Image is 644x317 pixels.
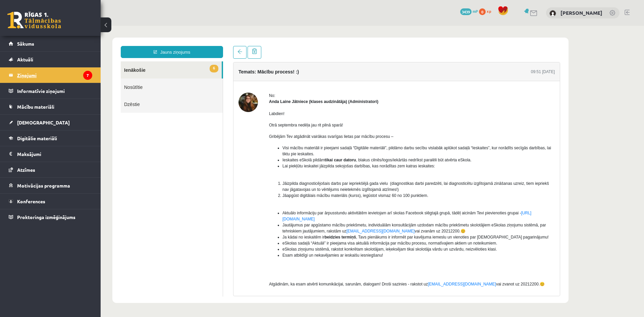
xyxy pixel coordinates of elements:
strong: Anda Laine Jātniece (klases audzinātāja) (Administratori) [168,73,278,78]
a: Konferences [9,194,92,209]
legend: Ziņojumi [17,67,92,83]
span: Aktuālo informāciju par ārpusstundu aktivitātēm ievietojam arī skolas Facebook slēgtajā grupā, tā... [182,185,431,196]
a: Mācību materiāli [9,99,92,114]
span: 0 [479,8,486,15]
a: Rīgas 1. Tālmācības vidusskola [7,12,61,29]
span: 3439 [460,8,472,15]
b: tikai caur datoru [224,132,255,137]
span: Atgādinām, ka esam atvērti komunikācijai, sarunām, dialogam! Droši sazinies - rakstot uz vai zvan... [168,256,444,261]
span: Proktoringa izmēģinājums [17,214,75,220]
a: 3439 mP [460,8,478,14]
span: 😊 [360,203,365,208]
a: [PERSON_NAME] [560,9,602,16]
span: Esam atbildīgi un nekavējamies ar ieskaišu iesniegšanu! [182,227,282,232]
span: Jāizpilda diagnosticējošais darbs par iepriekšējā gada vielu (diagnostikas darbi paredzēti, lai d... [182,155,448,166]
span: 6 [109,39,118,47]
div: No: [168,67,454,73]
span: Motivācijas programma [17,182,70,189]
a: Informatīvie ziņojumi [9,83,92,99]
a: Aktuāli [9,52,92,67]
span: 😊 [439,256,444,261]
a: Maksājumi [9,146,92,162]
span: Labdien! [168,86,184,90]
a: [DEMOGRAPHIC_DATA] [9,115,92,130]
legend: Informatīvie ziņojumi [17,83,92,99]
span: Jāapgūst digitālais mācību materiāls (kurss), iegūstot vismaz 60 no 100 punktiem. [182,167,328,172]
a: Atzīmes [9,162,92,177]
a: 6Ienākošie [20,36,121,53]
a: Dzēstie [20,70,122,87]
a: Sākums [9,36,92,51]
a: [EMAIL_ADDRESS][DOMAIN_NAME] [327,256,395,261]
span: Ja kādai no ieskaitēm ir , Tavs pienākums ir informēt par kavējuma iemeslu un vienoties par [DEMO... [182,209,448,214]
span: Atzīmes [17,167,35,173]
span: eSkolas sadaļā “Aktuāli” ir pieejama visa aktuālā informācija par mācību procesu, normatīvajiem a... [182,215,396,220]
a: Ziņojumi7 [9,67,92,83]
div: 09:51 [DATE] [430,43,454,49]
span: [DEMOGRAPHIC_DATA] [17,119,70,125]
span: Visi mācību materiāli ir pieejami sadaļā “Digitālie materiāli”, pildāmo darbu secību vislabāk apl... [182,120,450,130]
span: Ieskaites eSkolā pildām , blakus cilnēs/logos/iekārtās nedrīkst paralēli būt atvērta eSkola. [182,132,371,137]
legend: Maksājumi [17,146,92,162]
h4: Temats: Mācību process! :) [138,43,198,49]
span: Otrā septembra nedēļa jau rit pilnā sparā! [168,97,243,102]
span: Lai piekļūtu ieskaitei jāizpilda sekojošas darbības, kas norādītas zem katras ieskaites: [182,138,334,143]
span: Jautājumus par apgūstamo mācību priekšmetu, individuālām konsultācijām uzdodam mācību priekšmetu ... [182,197,445,208]
a: Nosūtītie [20,53,122,70]
i: 7 [83,71,92,80]
span: Gribējām Tev atgādināt vairākas svarīgas lietas par mācību procesu – [168,108,293,113]
a: Motivācijas programma [9,178,92,193]
a: Proktoringa izmēģinājums [9,209,92,225]
a: 0 xp [479,8,494,14]
a: [EMAIL_ADDRESS][DOMAIN_NAME] [246,203,314,208]
span: mP [473,8,478,14]
span: Mācību materiāli [17,104,54,110]
span: Digitālie materiāli [17,135,57,141]
a: Digitālie materiāli [9,130,92,146]
b: beidzies termiņš [224,209,255,214]
span: Sākums [17,41,34,47]
span: Konferences [17,198,45,204]
span: xp [487,8,491,14]
img: Sigurds Kozlovskis [549,10,556,17]
img: Anda Laine Jātniece (klases audzinātāja) [138,67,157,86]
span: Aktuāli [17,56,33,62]
a: Jauns ziņojums [20,20,122,32]
span: eSkolas ziņojumu sistēmā, rakstot konkrētam skolotājam, ieķeksējam tikai skolotāja vārdu un uzvār... [182,221,396,226]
